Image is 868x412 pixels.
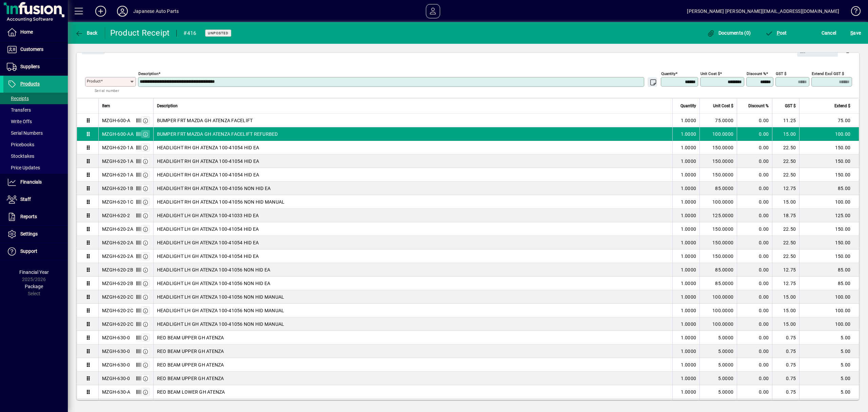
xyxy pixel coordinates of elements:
td: 15.00 [772,290,799,304]
span: Unposted [208,31,229,35]
td: HEADLIGHT RH GH ATENZA 100-41054 HID EA [153,154,673,168]
td: HEADLIGHT LH GH ATENZA 100-41056 NON HID MANUAL [153,304,673,317]
td: 0.00 [737,290,772,304]
div: MZGH-620-1C [102,199,133,205]
span: 100.0000 [712,131,733,137]
td: 0.00 [737,168,772,182]
span: Price Updates [7,165,40,170]
div: MZGH-620-2B [102,266,133,273]
div: [PERSON_NAME] [PERSON_NAME][EMAIL_ADDRESS][DOMAIN_NAME] [687,6,839,17]
td: 1.0000 [672,372,699,385]
span: 100.0000 [712,321,733,327]
span: Documents (0) [707,30,751,36]
td: 0.00 [737,182,772,195]
td: 85.00 [799,263,859,277]
span: P [777,30,780,36]
span: 5.0000 [718,334,734,341]
td: 0.00 [737,249,772,263]
span: 85.0000 [715,185,733,192]
td: 0.00 [737,358,772,372]
span: Transfers [7,107,31,113]
a: Write Offs [3,116,68,127]
span: 150.0000 [712,239,733,246]
td: 5.00 [799,358,859,372]
span: S [850,30,853,36]
span: Staff [20,196,31,202]
span: Settings [20,231,38,237]
td: HEADLIGHT LH GH ATENZA 100-41056 NON HID EA [153,277,673,290]
span: Back [75,30,98,36]
div: MZGH-620-2A [102,226,133,232]
td: 1.0000 [672,182,699,195]
span: 150.0000 [712,144,733,151]
td: HEADLIGHT LH GH ATENZA 100-41056 NON HID MANUAL [153,317,673,331]
td: 22.50 [772,236,799,249]
td: 100.00 [799,317,859,331]
td: HEADLIGHT LH GH ATENZA 100-41054 HID EA [153,236,673,249]
td: 0.75 [772,344,799,358]
button: Close [82,42,105,54]
span: Description [157,102,178,110]
span: Serial Numbers [7,130,43,136]
div: MZGH-630-0 [102,361,130,368]
td: 15.00 [772,195,799,209]
td: 1.0000 [672,127,699,141]
mat-label: Description [138,71,158,76]
mat-label: Product [87,79,101,83]
td: 0.00 [737,222,772,236]
td: 1.0000 [672,331,699,344]
span: Financials [20,179,42,185]
span: Receipts [7,96,29,101]
mat-label: GST $ [776,71,786,76]
td: HEADLIGHT LH GH ATENZA 100-41033 HID EA [153,209,673,222]
mat-hint: Serial number tracked [95,87,131,101]
td: 0.00 [737,154,772,168]
td: 100.00 [799,304,859,317]
div: MZGH-600-A [102,117,131,124]
td: 1.0000 [672,222,699,236]
td: 1.0000 [672,209,699,222]
a: Settings [3,226,68,243]
a: Stocktakes [3,150,68,162]
td: HEADLIGHT LH GH ATENZA 100-41054 HID EA [153,249,673,263]
td: 0.00 [737,263,772,277]
a: Financials [3,174,68,191]
td: 5.00 [799,344,859,358]
a: Customers [3,41,68,58]
span: Suppliers [20,64,40,69]
span: 150.0000 [712,158,733,165]
td: HEADLIGHT RH GH ATENZA 100-41054 HID EA [153,168,673,182]
div: MZGH-620-2A [102,239,133,246]
div: MZGH-620-1A [102,171,133,178]
a: Suppliers [3,58,68,75]
td: 150.00 [799,154,859,168]
td: 1.0000 [672,195,699,209]
div: MZGH-630-A [102,389,131,395]
td: 12.75 [772,182,799,195]
td: 22.50 [772,154,799,168]
span: ave [850,27,861,38]
app-page-header-button: Delete [840,47,856,53]
span: Extend $ [834,102,850,110]
td: REO BEAM UPPER GH ATENZA [153,331,673,344]
span: Cancel [822,27,836,38]
span: Pricebooks [7,142,34,147]
div: MZGH-620-2 [102,212,130,219]
td: 11.25 [772,114,799,127]
td: 1.0000 [672,141,699,154]
td: 1.0000 [672,385,699,399]
span: Stocktakes [7,153,34,159]
div: MZGH-600-AA [102,131,134,137]
td: 85.00 [799,277,859,290]
td: HEADLIGHT RH GH ATENZA 100-41054 HID EA [153,141,673,154]
span: 150.0000 [712,171,733,178]
td: 18.75 [772,209,799,222]
td: 1.0000 [672,249,699,263]
span: 100.0000 [712,307,733,314]
span: Customers [20,46,43,52]
span: 75.0000 [715,117,733,124]
div: MZGH-630-0 [102,348,130,355]
td: 1.0000 [672,168,699,182]
td: REO BEAM UPPER GH ATENZA [153,358,673,372]
td: 5.00 [799,385,859,399]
